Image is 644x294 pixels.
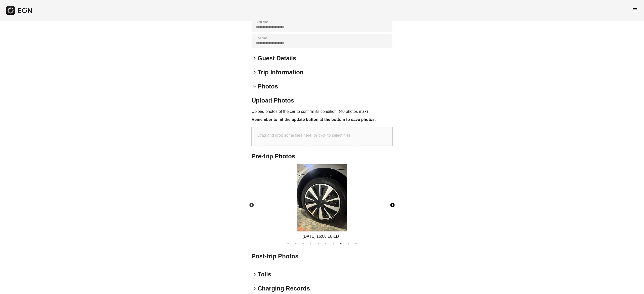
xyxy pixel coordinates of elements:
span: menu [632,7,638,13]
button: 3 [301,241,306,246]
button: 8 [338,241,343,246]
button: 7 [331,241,336,246]
button: 10 [353,241,358,246]
p: Drag and drop some files here, or click to select files [257,132,351,138]
h2: Photos [258,82,278,90]
h2: Post-trip Photos [252,252,392,260]
h2: Guest Details [258,54,296,62]
div: [DATE] 16:08:16 EDT [297,233,347,239]
button: 1 [286,241,291,246]
h2: Charging Records [258,284,310,292]
button: 2 [293,241,298,246]
p: Upload photos of the car to confirm its condition. (40 photos max) [252,109,392,115]
img: https://fastfleet.me/rails/active_storage/blobs/redirect/eyJfcmFpbHMiOnsibWVzc2FnZSI6IkJBaHBBNkl0... [297,164,347,231]
h2: Trip Information [258,68,304,76]
h2: Tolls [258,270,271,278]
span: keyboard_arrow_right [252,55,258,61]
span: keyboard_arrow_right [252,285,258,291]
h3: Remember to hit the update button at the bottom to save photos. [252,117,392,123]
button: 5 [316,241,321,246]
span: keyboard_arrow_down [252,83,258,89]
span: keyboard_arrow_right [252,69,258,75]
h2: Pre-trip Photos [252,152,392,160]
span: keyboard_arrow_right [252,271,258,277]
button: Next [384,197,401,214]
button: 9 [346,241,351,246]
button: 6 [323,241,328,246]
h2: Upload Photos [252,96,392,105]
button: 4 [308,241,313,246]
button: Previous [243,197,260,214]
